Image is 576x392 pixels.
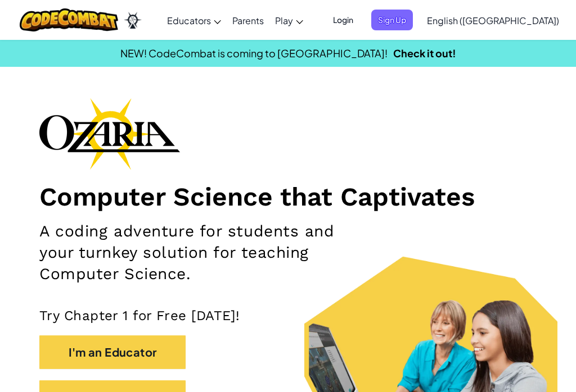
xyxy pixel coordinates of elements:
span: NEW! CodeCombat is coming to [GEOGRAPHIC_DATA]! [120,47,388,60]
a: Check it out! [393,47,456,60]
button: I'm an Educator [39,335,186,369]
button: Sign Up [371,10,413,30]
a: English ([GEOGRAPHIC_DATA]) [421,5,565,35]
p: Try Chapter 1 for Free [DATE]! [39,307,537,324]
img: Ozaria branding logo [39,98,180,170]
a: Parents [227,5,269,35]
span: English ([GEOGRAPHIC_DATA]) [427,15,559,26]
button: Login [326,10,360,30]
span: Play [275,15,293,26]
a: Educators [161,5,227,35]
h2: A coding adventure for students and your turnkey solution for teaching Computer Science. [39,221,372,285]
img: Ozaria [124,12,142,29]
span: Educators [167,15,211,26]
h1: Computer Science that Captivates [39,181,537,212]
a: Play [269,5,309,35]
img: CodeCombat logo [20,8,118,31]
